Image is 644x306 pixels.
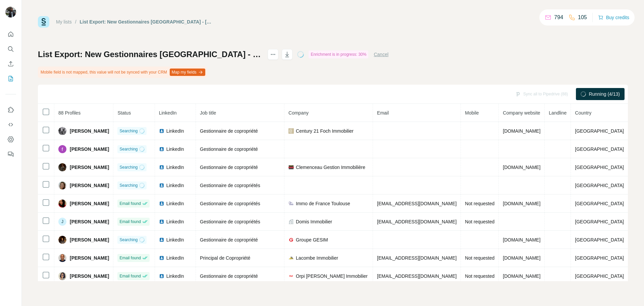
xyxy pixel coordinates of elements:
div: List Export: New Gestionnaires [GEOGRAPHIC_DATA] - [DATE] 12:40 [80,18,213,25]
span: Groupe GESIM [296,236,328,243]
span: [PERSON_NAME] [70,164,109,171]
img: company-logo [288,165,294,170]
span: [DOMAIN_NAME] [503,237,540,243]
span: [EMAIL_ADDRESS][DOMAIN_NAME] [377,255,457,261]
span: LinkedIn [166,164,184,171]
span: Searching [119,146,138,152]
img: company-logo [288,273,294,279]
span: [PERSON_NAME] [70,236,109,243]
span: Not requested [465,255,494,261]
span: Email found [119,201,141,207]
img: Avatar [5,7,16,17]
span: LinkedIn [166,236,184,243]
img: LinkedIn logo [159,128,164,134]
img: LinkedIn logo [159,165,164,170]
button: Enrich CSV [5,58,16,70]
span: LinkedIn [166,128,184,134]
span: [DOMAIN_NAME] [503,255,540,261]
span: Job title [200,110,216,116]
button: Buy credits [598,13,629,22]
span: [PERSON_NAME] [70,218,109,225]
button: Cancel [374,51,388,58]
span: LinkedIn [166,146,184,152]
span: [DOMAIN_NAME] [503,201,540,206]
button: Feedback [5,148,16,160]
span: Searching [119,128,138,134]
span: Email found [119,273,141,279]
span: [PERSON_NAME] [70,200,109,207]
span: [GEOGRAPHIC_DATA] [575,146,624,152]
span: 88 Profiles [58,110,80,116]
span: [PERSON_NAME] [70,255,109,261]
img: LinkedIn logo [159,237,164,243]
span: [GEOGRAPHIC_DATA] [575,201,624,206]
span: Gestionnaire de copropriétés [200,219,260,224]
h1: List Export: New Gestionnaires [GEOGRAPHIC_DATA] - [DATE] 12:40 [38,49,262,60]
div: Mobile field is not mapped, this value will not be synced with your CRM [38,67,207,78]
span: Running (4/13) [589,91,620,97]
span: Status [117,110,131,116]
span: [DOMAIN_NAME] [503,165,540,170]
div: Enrichment is in progress: 30% [309,50,368,58]
span: [GEOGRAPHIC_DATA] [575,165,624,170]
img: Avatar [58,181,66,189]
img: Avatar [58,254,66,262]
span: Country [575,110,591,116]
span: Gestionnaire de copropriété [200,273,258,279]
span: [GEOGRAPHIC_DATA] [575,128,624,134]
span: Clemenceau Gestion Immobilière [296,164,365,171]
span: Gestionnaire de copropriété [200,146,258,152]
span: [EMAIL_ADDRESS][DOMAIN_NAME] [377,273,457,279]
button: My lists [5,73,16,85]
img: Avatar [58,200,66,208]
img: Avatar [58,163,66,171]
span: Not requested [465,273,494,279]
span: [EMAIL_ADDRESS][DOMAIN_NAME] [377,219,457,224]
span: [PERSON_NAME] [70,182,109,189]
span: [PERSON_NAME] [70,128,109,134]
span: Century 21 Foch Immobilier [296,128,354,134]
img: company-logo [288,255,294,261]
span: [PERSON_NAME] [70,146,109,152]
span: Orpi [PERSON_NAME] Immobilier [296,273,368,279]
span: Not requested [465,201,494,206]
button: Use Surfe API [5,119,16,131]
span: Email found [119,255,141,261]
span: [GEOGRAPHIC_DATA] [575,183,624,188]
span: Gestionnaire de copropriété [200,128,258,134]
span: [DOMAIN_NAME] [503,273,540,279]
div: J [58,218,66,226]
span: Domis Immobilier [296,218,332,225]
button: Search [5,43,16,55]
span: [GEOGRAPHIC_DATA] [575,273,624,279]
span: Not requested [465,219,494,224]
img: LinkedIn logo [159,273,164,279]
img: Surfe Logo [38,16,49,28]
span: [GEOGRAPHIC_DATA] [575,255,624,261]
span: LinkedIn [166,182,184,189]
img: company-logo [288,128,294,134]
span: Gestionnaire de copropriété [200,165,258,170]
img: Avatar [58,272,66,280]
span: Email found [119,219,141,225]
button: Use Surfe on LinkedIn [5,104,16,116]
span: [GEOGRAPHIC_DATA] [575,219,624,224]
span: Searching [119,182,138,188]
img: Avatar [58,145,66,153]
span: Mobile [465,110,479,116]
p: 794 [554,13,563,21]
img: Avatar [58,236,66,244]
img: LinkedIn logo [159,255,164,261]
img: LinkedIn logo [159,146,164,152]
span: LinkedIn [166,200,184,207]
span: Gestionnaire de copropriétés [200,183,260,188]
img: Avatar [58,127,66,135]
span: Email [377,110,389,116]
span: Immo de France Toulouse [296,200,350,207]
p: 105 [578,13,587,21]
img: LinkedIn logo [159,183,164,188]
span: LinkedIn [166,255,184,261]
span: LinkedIn [166,218,184,225]
span: Company [288,110,309,116]
img: LinkedIn logo [159,201,164,206]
